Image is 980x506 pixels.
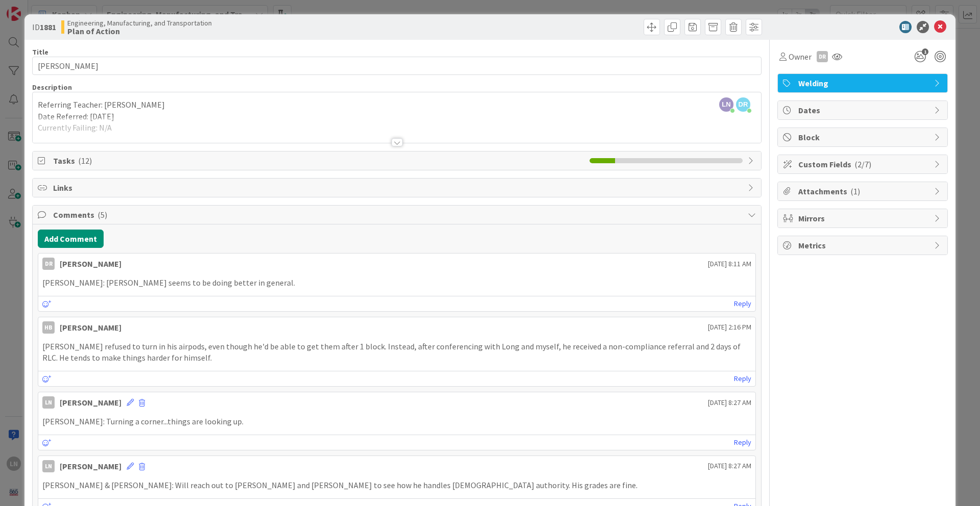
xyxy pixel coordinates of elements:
[78,156,92,166] span: ( 12 )
[42,396,55,409] div: LN
[719,97,733,112] span: LN
[32,83,72,92] span: Description
[53,182,743,194] span: Links
[798,239,929,251] span: Metrics
[60,321,121,334] div: [PERSON_NAME]
[42,277,751,289] p: [PERSON_NAME]: [PERSON_NAME] seems to be doing better in general.
[38,230,104,248] button: Add Comment
[40,22,56,32] b: 1881
[42,460,55,472] div: LN
[97,210,107,220] span: ( 5 )
[42,416,751,427] p: [PERSON_NAME]: Turning a corner...things are looking up.
[734,436,751,449] a: Reply
[67,19,212,27] span: Engineering, Manufacturing, and Transportation
[850,186,860,196] span: ( 1 )
[32,57,762,75] input: type card name here...
[67,27,212,35] b: Plan of Action
[60,258,121,270] div: [PERSON_NAME]
[798,104,929,116] span: Dates
[53,155,584,167] span: Tasks
[922,48,928,55] span: 1
[53,209,743,221] span: Comments
[798,131,929,143] span: Block
[734,372,751,385] a: Reply
[736,97,750,112] span: DR
[60,460,121,472] div: [PERSON_NAME]
[798,212,929,224] span: Mirrors
[798,158,929,170] span: Custom Fields
[817,51,828,62] div: DR
[734,297,751,310] a: Reply
[789,50,812,63] span: Owner
[42,258,55,270] div: DR
[38,111,756,122] p: Date Referred: [DATE]
[32,21,56,33] span: ID
[708,322,751,333] span: [DATE] 2:16 PM
[798,77,929,89] span: Welding
[42,321,55,334] div: HB
[42,341,751,364] p: [PERSON_NAME] refused to turn in his airpods, even though he'd be able to get them after 1 block....
[708,461,751,471] span: [DATE] 8:27 AM
[38,99,756,111] p: Referring Teacher: [PERSON_NAME]
[32,47,48,57] label: Title
[42,479,751,491] p: [PERSON_NAME] & [PERSON_NAME]: Will reach out to [PERSON_NAME] and [PERSON_NAME] to see how he ha...
[708,397,751,408] span: [DATE] 8:27 AM
[708,259,751,269] span: [DATE] 8:11 AM
[798,185,929,197] span: Attachments
[60,396,121,409] div: [PERSON_NAME]
[854,159,871,169] span: ( 2/7 )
